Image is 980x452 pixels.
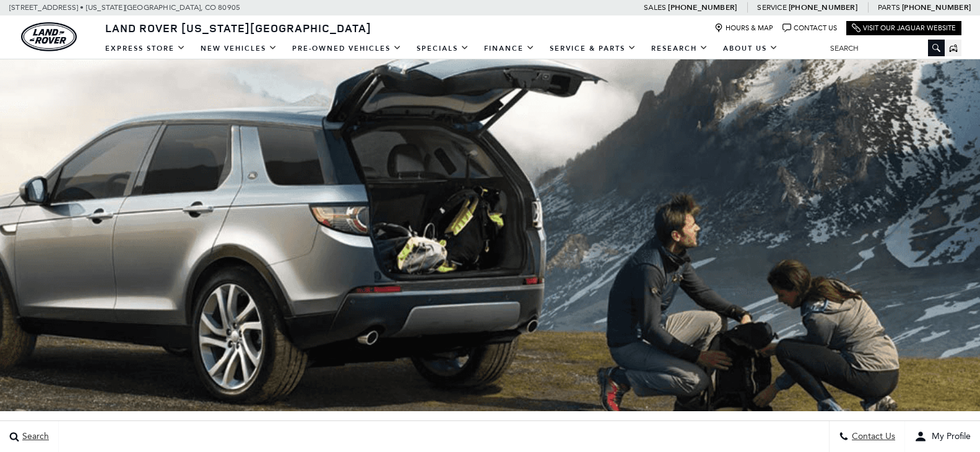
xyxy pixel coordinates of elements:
[668,2,737,12] a: [PHONE_NUMBER]
[878,3,900,12] span: Parts
[105,20,371,35] span: Land Rover [US_STATE][GEOGRAPHIC_DATA]
[821,41,945,56] input: Search
[927,432,971,442] span: My Profile
[783,23,837,33] a: Contact Us
[19,432,49,442] span: Search
[21,22,77,51] a: land-rover
[789,2,857,12] a: [PHONE_NUMBER]
[98,20,379,35] a: Land Rover [US_STATE][GEOGRAPHIC_DATA]
[644,3,666,12] span: Sales
[902,2,971,12] a: [PHONE_NUMBER]
[852,23,956,33] a: Visit Our Jaguar Website
[644,38,716,59] a: Research
[905,421,980,452] button: user-profile-menu
[716,38,786,59] a: About Us
[21,22,77,51] img: Land Rover
[409,38,477,59] a: Specials
[757,3,786,12] span: Service
[714,23,773,33] a: Hours & Map
[849,432,895,442] span: Contact Us
[9,3,240,12] a: [STREET_ADDRESS] • [US_STATE][GEOGRAPHIC_DATA], CO 80905
[98,38,786,59] nav: Main Navigation
[477,38,542,59] a: Finance
[98,38,193,59] a: EXPRESS STORE
[542,38,644,59] a: Service & Parts
[193,38,285,59] a: New Vehicles
[285,38,409,59] a: Pre-Owned Vehicles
